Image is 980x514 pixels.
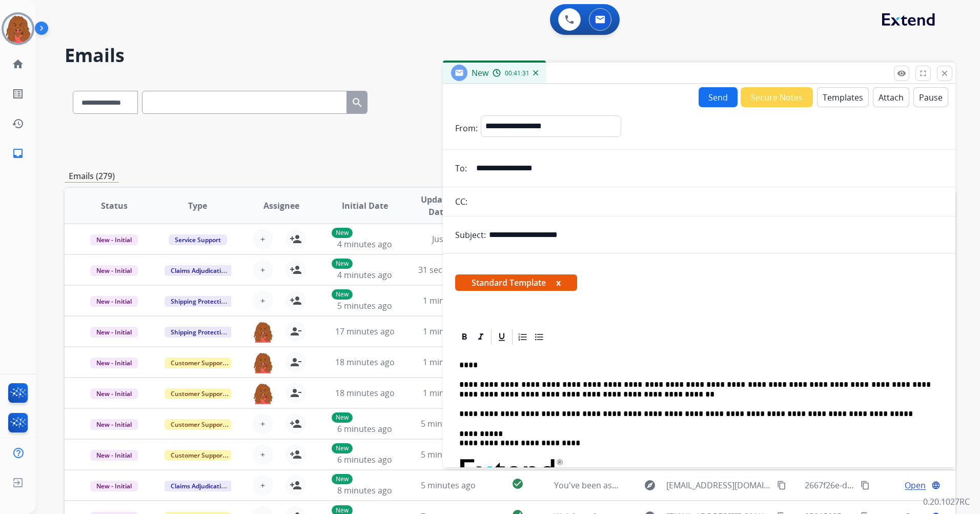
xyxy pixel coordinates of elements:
p: Emails (279) [65,170,119,183]
span: Customer Support [165,450,231,461]
span: Claims Adjudication [165,481,235,491]
span: Initial Date [342,200,388,212]
span: New - Initial [90,450,138,461]
span: New - Initial [90,296,138,307]
span: 18 minutes ago [335,387,395,399]
mat-icon: content_copy [777,481,786,490]
p: New [332,474,353,484]
span: Type [188,200,207,212]
p: New [332,412,353,423]
span: New [472,67,488,78]
button: + [253,290,273,311]
mat-icon: explore [644,479,656,491]
p: From: [455,122,478,134]
mat-icon: history [12,117,24,130]
mat-icon: person_add [290,479,302,491]
span: 6 minutes ago [337,423,392,434]
span: Just now [432,233,465,245]
span: 6 minutes ago [337,454,392,465]
mat-icon: search [351,96,363,109]
span: Customer Support [165,358,231,368]
span: + [260,448,265,461]
span: + [260,294,265,307]
span: 5 minutes ago [337,300,392,311]
mat-icon: content_copy [861,481,870,490]
mat-icon: person_add [290,418,302,430]
div: Italic [473,329,488,345]
span: + [260,233,265,245]
mat-icon: fullscreen [918,69,928,78]
p: To: [455,162,467,174]
span: Service Support [169,234,227,245]
mat-icon: home [12,58,24,70]
mat-icon: person_remove [290,356,302,368]
span: New - Initial [90,481,138,491]
p: New [332,289,353,300]
div: Underline [494,329,509,345]
span: Standard Template [455,274,577,291]
span: Updated Date [415,193,461,218]
span: 5 minutes ago [421,480,476,491]
mat-icon: person_remove [290,387,302,399]
span: 8 minutes ago [337,485,392,496]
img: agent-avatar [253,321,273,343]
span: 4 minutes ago [337,239,392,250]
mat-icon: list_alt [12,88,24,100]
span: + [260,418,265,430]
mat-icon: inbox [12,147,24,160]
button: + [253,444,273,465]
span: New - Initial [90,358,138,368]
div: Bullet List [532,329,547,345]
mat-icon: close [940,69,949,78]
span: You've been assigned a new service order: 94cb32a4-e3ba-4b07-8d3f-c84500be9ffe [554,480,873,491]
span: 1 minute ago [423,357,474,368]
span: New - Initial [90,327,138,338]
mat-icon: person_add [290,264,302,276]
span: + [260,479,265,491]
button: x [556,276,561,289]
span: New - Initial [90,419,138,430]
span: New - Initial [90,234,138,245]
button: Attach [873,87,909,107]
span: 00:41:31 [505,69,529,77]
mat-icon: person_add [290,448,302,461]
span: 1 minute ago [423,295,474,306]
span: Claims Adjudication [165,265,235,276]
mat-icon: remove_red_eye [897,69,906,78]
p: New [332,443,353,453]
span: Open [905,479,926,491]
span: Shipping Protection [165,296,235,307]
button: + [253,260,273,280]
h2: Emails [65,45,955,66]
mat-icon: language [931,481,941,490]
button: + [253,413,273,434]
span: Customer Support [165,388,231,399]
img: avatar [4,14,32,43]
p: Subject: [455,229,486,241]
button: Pause [913,87,948,107]
span: New - Initial [90,265,138,276]
span: 18 minutes ago [335,357,395,368]
span: 17 minutes ago [335,326,395,337]
button: Templates [817,87,869,107]
span: Assignee [263,200,299,212]
span: 1 minute ago [423,387,474,399]
span: New - Initial [90,388,138,399]
span: Shipping Protection [165,327,235,338]
button: Secure Notes [741,87,813,107]
span: 1 minute ago [423,326,474,337]
mat-icon: person_remove [290,325,302,338]
span: 5 minutes ago [421,418,476,429]
button: + [253,229,273,249]
span: Customer Support [165,419,231,430]
button: + [253,475,273,496]
span: + [260,264,265,276]
span: 4 minutes ago [337,269,392,281]
div: Bold [457,329,472,345]
span: [EMAIL_ADDRESS][DOMAIN_NAME] [666,479,771,491]
img: agent-avatar [253,352,273,373]
span: 31 seconds ago [418,264,478,275]
p: New [332,228,353,238]
p: New [332,259,353,269]
p: 0.20.1027RC [923,496,970,508]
